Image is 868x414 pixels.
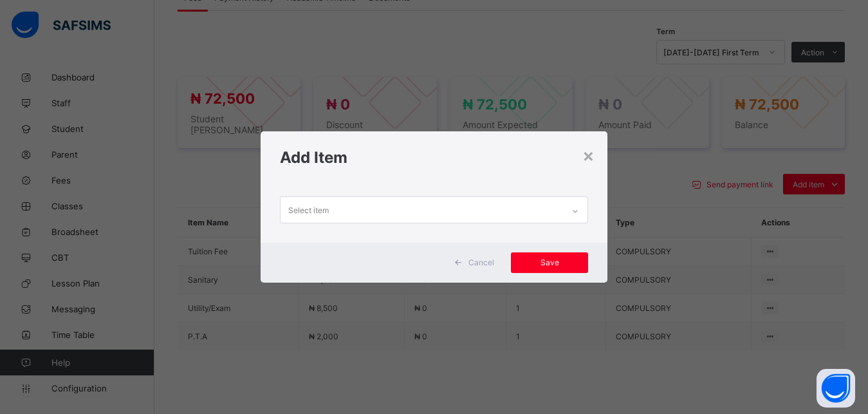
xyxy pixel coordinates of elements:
[280,148,589,167] h1: Add Item
[582,144,595,166] div: ×
[288,198,329,222] div: Select item
[468,258,494,267] span: Cancel
[521,258,578,267] span: Save
[817,369,855,408] button: Open asap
